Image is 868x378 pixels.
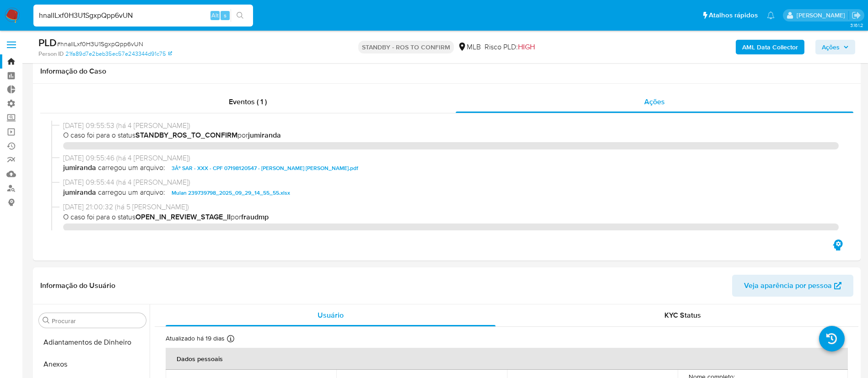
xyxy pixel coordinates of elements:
[485,42,535,52] span: Risco PLD:
[166,348,848,370] th: Dados pessoais
[358,41,454,53] p: STANDBY - ROS TO CONFIRM
[40,281,115,290] h1: Informação do Usuário
[35,353,150,375] button: Anexos
[57,39,143,48] span: # hnalILxf0H3U1SgxpQpp6vUN
[52,317,142,325] input: Procurar
[518,42,535,52] span: HIGH
[736,40,804,54] button: AML Data Collector
[742,40,798,54] b: AML Data Collector
[822,40,840,54] span: Ações
[664,310,701,320] span: KYC Status
[815,40,855,54] button: Ações
[744,275,832,297] span: Veja aparência por pessoa
[231,9,249,22] button: search-icon
[38,50,64,58] b: Person ID
[229,96,267,107] span: Eventos ( 1 )
[644,96,665,107] span: Ações
[33,10,253,21] input: Pesquise usuários ou casos...
[732,275,853,297] button: Veja aparência por pessoa
[166,334,225,343] p: Atualizado há 19 dias
[211,11,219,20] span: Alt
[852,11,861,20] a: Sair
[40,67,853,76] h1: Informação do Caso
[43,317,50,324] button: Procurar
[65,50,172,58] a: 21fa89d7e2beb35ec57e243344d91c75
[318,310,344,320] span: Usuário
[709,11,758,20] span: Atalhos rápidos
[224,11,226,20] span: s
[35,331,150,353] button: Adiantamentos de Dinheiro
[458,42,481,52] div: MLB
[797,11,848,20] p: adriano.brito@mercadolivre.com
[38,35,57,50] b: PLD
[767,11,775,19] a: Notificações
